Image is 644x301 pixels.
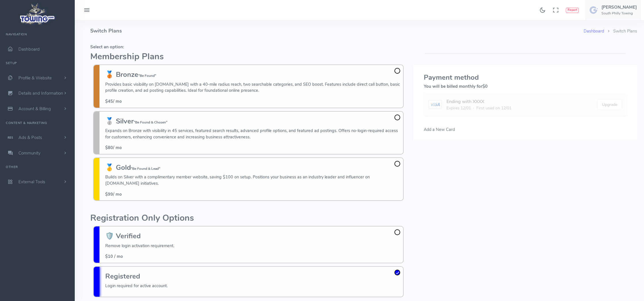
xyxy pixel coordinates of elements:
[18,91,63,96] span: Details and Information
[604,28,637,35] li: Switch Plans
[105,174,400,186] p: Builds on Silver with a complimentary member website, saving $100 on setup. Positions your busine...
[105,71,400,78] h3: 🥉 Bronze
[18,150,41,156] span: Community
[90,214,407,223] h2: Registration Only Options
[424,74,627,81] h3: Payment method
[428,100,442,109] img: card image
[131,166,160,171] small: "Be Found & Lead"
[18,135,42,140] span: Ads & Posts
[105,191,122,197] span: / mo
[566,8,579,13] button: Report
[90,20,584,42] h4: Switch Plans
[105,145,113,150] span: $80
[601,12,637,15] h6: South Philly Towing
[18,2,57,26] img: logo
[105,128,400,140] p: Expands on Bronze with visibility in 45 services, featured search results, advanced profile optio...
[18,75,52,81] span: Profile & Website
[105,98,113,104] span: $45
[105,164,400,171] h3: 🥇 Gold
[138,73,156,78] small: "Be Found"
[584,28,604,34] a: Dashboard
[601,5,637,9] h5: [PERSON_NAME]
[105,243,174,249] p: Remove login activation requirement.
[589,5,599,15] img: user-image
[105,98,122,104] span: / mo
[424,84,627,89] h5: You will be billed monthly for
[105,273,168,280] h3: Registered
[105,232,174,240] h3: 🛡️ Verified
[105,254,123,259] span: $10 / mo
[90,52,407,62] h2: Membership Plans
[446,105,471,111] span: Expires 12/01
[90,45,407,49] h5: Select an option:
[482,83,488,89] span: $0
[105,283,168,289] p: Login required for active account.
[18,46,40,52] span: Dashboard
[473,105,474,111] span: ·
[597,99,622,110] button: Upgrade
[105,191,113,197] span: $99
[105,117,400,125] h3: 🥈 Silver
[18,106,51,112] span: Account & Billing
[134,120,167,125] small: "Be Found & Chosen"
[105,81,400,94] p: Provides basic visibility on [DOMAIN_NAME] with a 40-mile radius reach, two searchable categories...
[18,179,45,185] span: External Tools
[105,145,122,150] span: / mo
[446,98,511,105] div: Ending with XXXX
[476,105,511,111] span: First used on 12/01
[424,127,455,132] span: Add a New Card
